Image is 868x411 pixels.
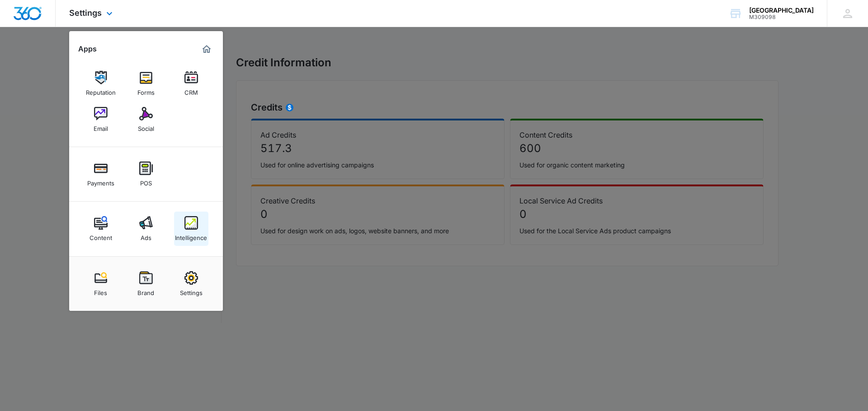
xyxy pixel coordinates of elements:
[94,120,108,132] div: Email
[78,45,97,53] h2: Apps
[174,66,208,101] a: CRM
[129,267,163,301] a: Brand
[84,267,118,301] a: Files
[90,230,112,241] div: Content
[174,267,208,301] a: Settings
[175,230,207,241] div: Intelligence
[129,102,163,137] a: Social
[129,66,163,101] a: Forms
[140,175,152,187] div: POS
[87,175,114,187] div: Payments
[129,212,163,246] a: Ads
[84,212,118,246] a: Content
[749,14,814,20] div: account id
[184,84,198,96] div: CRM
[84,66,118,101] a: Reputation
[749,7,814,14] div: account name
[69,8,102,18] span: Settings
[137,84,155,96] div: Forms
[129,157,163,191] a: POS
[174,212,208,246] a: Intelligence
[141,230,151,241] div: Ads
[84,157,118,191] a: Payments
[138,120,154,132] div: Social
[94,285,107,296] div: Files
[137,285,154,296] div: Brand
[199,42,214,56] a: Marketing 360® Dashboard
[86,84,116,96] div: Reputation
[84,102,118,137] a: Email
[180,285,203,296] div: Settings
